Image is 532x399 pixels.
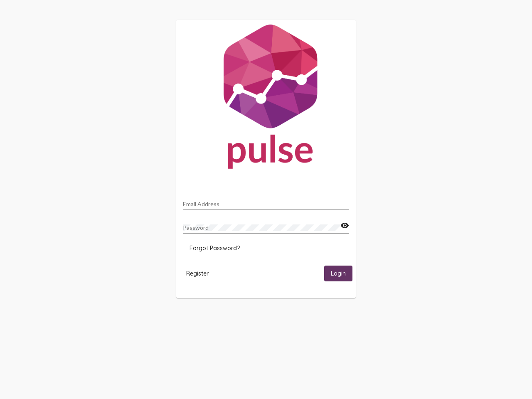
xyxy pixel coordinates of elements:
[331,270,346,278] span: Login
[190,244,240,252] span: Forgot Password?
[183,241,246,256] button: Forgot Password?
[186,270,209,277] span: Register
[176,20,356,177] img: Pulse For Good Logo
[180,266,215,281] button: Register
[324,266,352,281] button: Login
[340,221,349,231] mat-icon: visibility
